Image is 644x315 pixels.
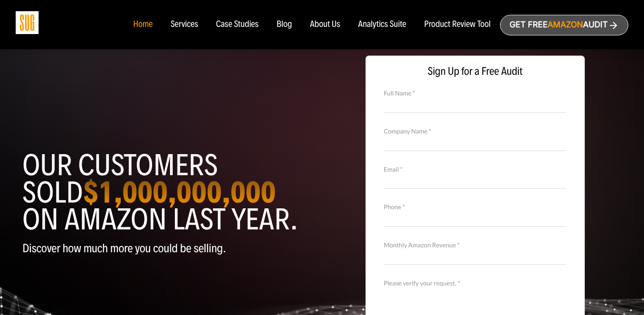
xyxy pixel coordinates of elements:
[384,126,567,136] label: Company Name *
[384,278,567,288] label: Please verify your request. *
[22,152,315,233] h1: Our customers sold on Amazon last year.
[384,97,567,112] input: Full Name *
[500,15,628,35] a: Get freeAmazonAudit
[384,240,567,250] label: Monthly Amazon Revenue *
[310,20,340,30] a: About Us
[277,20,292,30] a: Blog
[384,249,567,265] input: Monthly Amazon Revenue *
[384,211,567,227] input: Contact Number *
[16,11,39,34] img: Sug
[384,202,567,212] label: Phone *
[548,20,583,30] span: Amazon
[384,88,567,98] label: Full Name *
[424,20,491,30] a: Product Review Tool
[384,173,567,189] input: Email *
[358,20,406,30] a: Analytics Suite
[22,242,315,255] p: Discover how much more you could be selling.
[384,135,567,151] input: Company Name *
[384,164,567,174] label: Email *
[375,65,576,78] span: Sign Up for a Free Audit
[133,20,152,30] a: Home
[216,20,259,30] a: Case Studies
[170,20,198,30] a: Services
[83,174,276,211] strong: $1,000,000,000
